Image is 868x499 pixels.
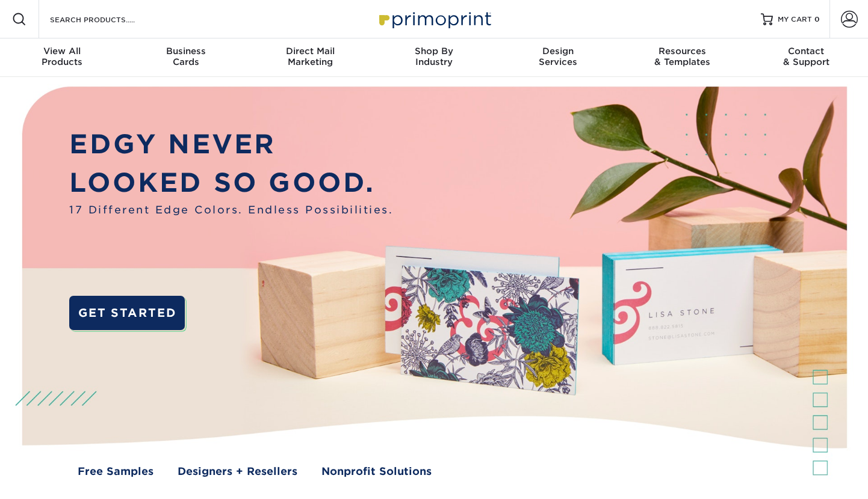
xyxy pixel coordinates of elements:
[372,46,496,57] span: Shop By
[744,46,868,57] span: Contact
[248,46,372,67] div: Marketing
[178,464,297,479] a: Designers + Resellers
[69,202,393,218] span: 17 Different Edge Colors. Endless Possibilities.
[248,38,372,77] a: Direct MailMarketing
[374,6,494,32] img: Primoprint
[778,14,812,25] span: MY CART
[620,46,744,67] div: & Templates
[248,46,372,57] span: Direct Mail
[620,46,744,57] span: Resources
[744,38,868,77] a: Contact& Support
[814,15,820,23] span: 0
[372,38,496,77] a: Shop ByIndustry
[124,38,248,77] a: BusinessCards
[124,46,248,57] span: Business
[496,46,620,57] span: Design
[620,38,744,77] a: Resources& Templates
[69,124,393,164] p: EDGY NEVER
[78,464,153,479] a: Free Samples
[321,464,432,479] a: Nonprofit Solutions
[69,296,184,330] a: GET STARTED
[49,12,166,26] input: SEARCH PRODUCTS.....
[496,46,620,67] div: Services
[124,46,248,67] div: Cards
[372,46,496,67] div: Industry
[69,163,393,202] p: LOOKED SO GOOD.
[744,46,868,67] div: & Support
[496,38,620,77] a: DesignServices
